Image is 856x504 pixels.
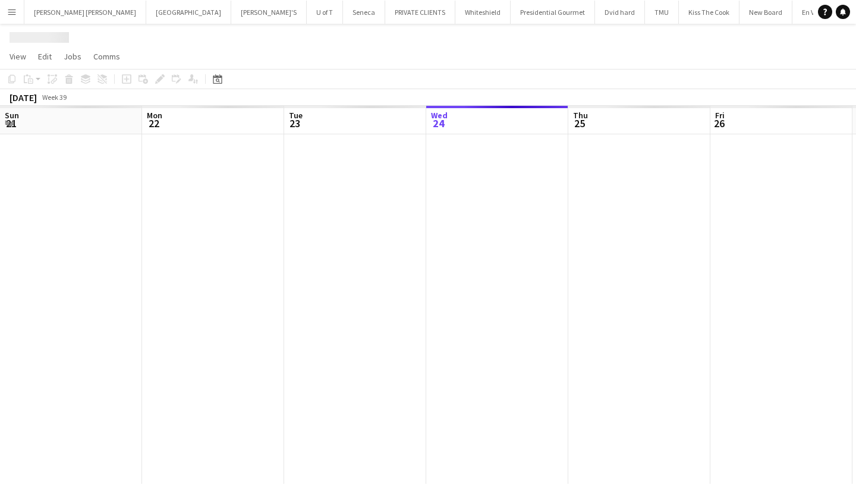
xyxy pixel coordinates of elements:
[10,92,37,103] div: [DATE]
[287,116,303,130] span: 23
[24,1,146,24] button: [PERSON_NAME] [PERSON_NAME]
[385,1,455,24] button: PRIVATE CLIENTS
[307,1,343,24] button: U of T
[645,1,679,24] button: TMU
[33,49,56,64] a: Edit
[89,49,125,64] a: Comms
[511,1,595,24] button: Presidential Gourmet
[429,116,448,130] span: 24
[93,51,120,62] span: Comms
[289,110,303,121] span: Tue
[792,1,833,24] button: En Ville
[64,51,81,62] span: Jobs
[10,51,26,62] span: View
[3,116,19,130] span: 21
[146,1,231,24] button: [GEOGRAPHIC_DATA]
[5,49,31,64] a: View
[5,110,19,121] span: Sun
[739,1,792,24] button: New Board
[39,93,69,102] span: Week 39
[571,116,588,130] span: 25
[715,110,725,121] span: Fri
[431,110,448,121] span: Wed
[573,110,588,121] span: Thu
[147,110,162,121] span: Mon
[145,116,162,130] span: 22
[59,49,86,64] a: Jobs
[713,116,725,130] span: 26
[595,1,645,24] button: Dvid hard
[231,1,307,24] button: [PERSON_NAME]'S
[38,51,52,62] span: Edit
[455,1,511,24] button: Whiteshield
[679,1,739,24] button: Kiss The Cook
[343,1,385,24] button: Seneca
